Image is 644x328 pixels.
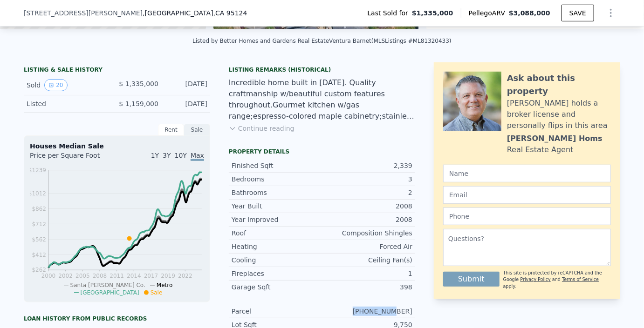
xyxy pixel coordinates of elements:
[30,141,204,151] div: Houses Median Sale
[28,190,46,197] tspan: $1012
[27,99,110,108] div: Listed
[166,79,207,91] div: [DATE]
[232,282,322,292] div: Garage Sqft
[232,307,322,316] div: Parcel
[232,215,322,224] div: Year Improved
[166,99,207,108] div: [DATE]
[229,124,295,133] button: Continue reading
[521,277,551,282] a: Privacy Policy
[322,282,412,292] div: 398
[175,152,187,159] span: 10Y
[232,242,322,251] div: Heating
[144,273,158,279] tspan: 2017
[191,152,204,161] span: Max
[602,4,620,22] button: Show Options
[58,273,73,279] tspan: 2002
[119,80,158,87] span: $ 1,335,000
[28,167,46,174] tspan: $1239
[32,221,46,228] tspan: $712
[412,8,453,18] span: $1,335,000
[443,208,611,225] input: Phone
[322,161,412,170] div: 2,339
[24,8,143,18] span: [STREET_ADDRESS][PERSON_NAME]
[507,144,574,155] div: Real Estate Agent
[44,79,67,91] button: View historical data
[322,269,412,278] div: 1
[192,38,452,44] div: Listed by Better Homes and Gardens Real EstateVentura Barnet (MLSListings #ML81320433)
[32,252,46,258] tspan: $412
[151,152,159,159] span: 1Y
[232,174,322,184] div: Bedrooms
[232,201,322,211] div: Year Built
[24,66,210,75] div: LISTING & SALE HISTORY
[509,9,550,17] span: $3,088,000
[184,124,210,136] div: Sale
[322,215,412,224] div: 2008
[443,186,611,204] input: Email
[127,273,141,279] tspan: 2014
[178,273,192,279] tspan: 2022
[507,98,611,131] div: [PERSON_NAME] holds a broker license and personally flips in this area
[232,269,322,278] div: Fireplaces
[32,267,46,274] tspan: $262
[503,270,611,290] div: This site is protected by reCAPTCHA and the Google and apply.
[30,151,117,166] div: Price per Square Foot
[322,242,412,251] div: Forced Air
[368,8,412,18] span: Last Sold for
[443,165,611,182] input: Name
[562,277,599,282] a: Terms of Service
[158,124,184,136] div: Rent
[232,228,322,238] div: Roof
[41,273,56,279] tspan: 2000
[322,307,412,316] div: [PHONE_NUMBER]
[322,255,412,265] div: Ceiling Fan(s)
[110,273,124,279] tspan: 2011
[507,133,603,144] div: [PERSON_NAME] Homs
[229,148,415,155] div: Property details
[469,8,509,18] span: Pellego ARV
[32,206,46,212] tspan: $862
[163,152,171,159] span: 3Y
[322,201,412,211] div: 2008
[143,8,247,18] span: , [GEOGRAPHIC_DATA]
[229,66,415,74] div: Listing Remarks (Historical)
[151,289,163,296] span: Sale
[443,272,500,287] button: Submit
[32,236,46,243] tspan: $562
[27,79,110,91] div: Sold
[81,289,139,296] span: [GEOGRAPHIC_DATA]
[213,9,247,17] span: , CA 95124
[229,77,415,122] div: Incredible home built in [DATE]. Quality craftmanship w/beautiful custom features throughout.Gour...
[232,161,322,170] div: Finished Sqft
[75,273,90,279] tspan: 2005
[157,282,172,288] span: Metro
[70,282,145,288] span: Santa [PERSON_NAME] Co.
[562,5,594,21] button: SAVE
[322,174,412,184] div: 3
[119,100,158,107] span: $ 1,159,000
[507,72,611,98] div: Ask about this property
[322,228,412,238] div: Composition Shingles
[322,188,412,197] div: 2
[232,255,322,265] div: Cooling
[161,273,175,279] tspan: 2019
[93,273,107,279] tspan: 2008
[232,188,322,197] div: Bathrooms
[24,315,210,322] div: Loan history from public records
